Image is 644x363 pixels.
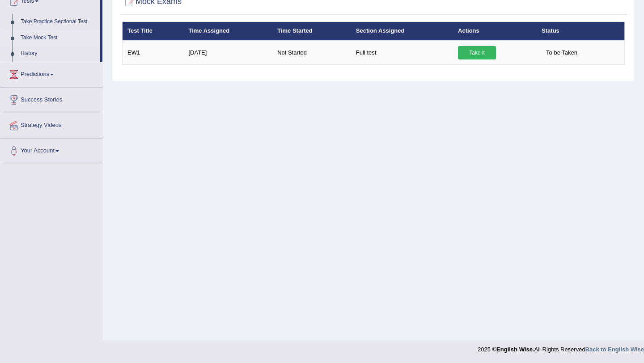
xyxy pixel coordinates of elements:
[585,346,644,353] a: Back to English Wise
[183,22,272,41] th: Time Assigned
[17,46,100,62] a: History
[458,46,496,59] a: Take it
[537,22,624,41] th: Status
[17,30,100,46] a: Take Mock Test
[0,139,102,161] a: Your Account
[272,41,351,65] td: Not Started
[123,22,184,41] th: Test Title
[272,22,351,41] th: Time Started
[0,88,102,110] a: Success Stories
[0,62,102,84] a: Predictions
[0,113,102,135] a: Strategy Videos
[496,346,534,353] strong: English Wise.
[183,41,272,65] td: [DATE]
[453,22,537,41] th: Actions
[17,14,100,30] a: Take Practice Sectional Test
[478,341,644,354] div: 2025 © All Rights Reserved
[123,41,184,65] td: EW1
[351,22,453,41] th: Section Assigned
[542,46,582,59] span: To be Taken
[351,41,453,65] td: Full test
